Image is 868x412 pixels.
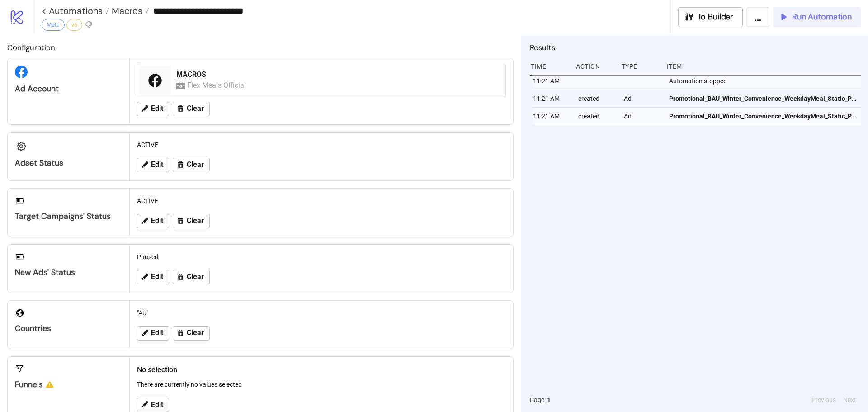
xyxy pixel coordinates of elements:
div: 11:21 AM [532,72,571,90]
a: Promotional_BAU_Winter_Convenience_WeekdayMeal_Static_Polished_Image_20250815_AU [669,108,857,125]
button: 1 [544,395,553,405]
span: Promotional_BAU_Winter_Convenience_WeekdayMeal_Static_Polished_Image_20250815_AU [669,111,857,121]
div: Target Campaigns' Status [15,211,122,222]
span: Page [530,395,544,405]
button: Previous [809,395,839,405]
p: There are currently no values selected [137,379,506,389]
button: Clear [173,214,210,228]
div: MACROS [176,70,500,80]
div: Automation stopped [668,72,863,90]
button: To Builder [678,7,743,27]
div: v6 [66,19,82,31]
button: Edit [137,102,169,116]
span: Promotional_BAU_Winter_Convenience_WeekdayMeal_Static_Polished_Image_20250815_AU [669,94,857,104]
div: created [577,90,616,107]
button: Edit [137,214,169,228]
a: < Automations [42,6,109,15]
span: Run Automation [792,12,852,22]
span: Clear [187,104,204,113]
div: Item [666,58,861,75]
span: Macros [109,5,142,17]
div: Countries [15,323,122,334]
span: Edit [151,161,163,169]
div: created [577,108,616,125]
div: Action [575,58,614,75]
div: Funnels [15,379,122,390]
div: Flex Meals Official [187,80,248,91]
a: Promotional_BAU_Winter_Convenience_WeekdayMeal_Static_Polished_Image_20250815_AU [669,90,857,107]
span: Edit [151,104,163,113]
span: Clear [187,273,204,281]
button: Run Automation [773,7,861,27]
button: Clear [173,158,210,172]
h2: No selection [137,364,506,375]
div: Adset Status [15,158,122,168]
button: Edit [137,158,169,172]
div: "AU" [133,304,509,322]
button: ... [746,7,769,27]
div: ACTIVE [133,192,509,209]
button: Edit [137,270,169,284]
div: Time [530,58,569,75]
button: Clear [173,270,210,284]
div: New Ads' Status [15,267,122,278]
button: Clear [173,326,210,341]
span: Edit [151,401,163,409]
span: To Builder [698,12,734,22]
h2: Configuration [7,42,514,53]
div: Paused [133,248,509,265]
span: Clear [187,329,204,337]
h2: Results [530,42,861,53]
button: Clear [173,102,210,116]
button: Edit [137,398,169,412]
div: Ad [623,108,662,125]
button: Edit [137,326,169,341]
div: Meta [42,19,65,31]
div: Type [621,58,660,75]
span: Clear [187,161,204,169]
div: 11:21 AM [532,108,571,125]
div: Ad Account [15,84,122,94]
a: Macros [109,6,149,15]
span: Edit [151,273,163,281]
span: Edit [151,217,163,225]
div: ACTIVE [133,136,509,153]
span: Edit [151,329,163,337]
span: Clear [187,217,204,225]
div: 11:21 AM [532,90,571,107]
div: Ad [623,90,662,107]
button: Next [840,395,859,405]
